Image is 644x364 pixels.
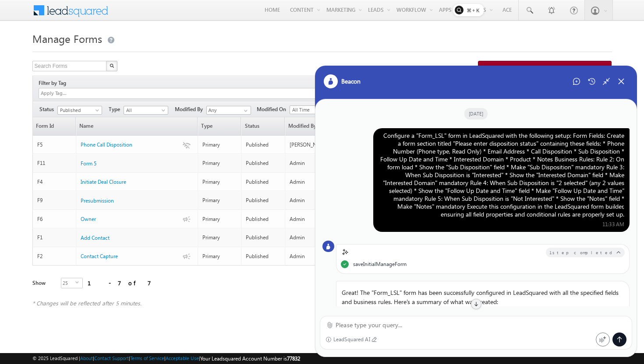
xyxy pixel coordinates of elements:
[81,178,126,186] a: Initiate Deal Closure
[166,355,199,361] a: Acceptable Use
[175,105,206,113] span: Modified By
[76,117,197,135] a: Name
[202,178,237,186] div: Primary
[202,215,237,223] div: Primary
[39,78,69,88] div: Filter by Tag
[37,234,72,241] div: F1
[202,196,237,204] div: Primary
[81,197,114,204] span: Presubmission
[39,105,57,113] span: Status
[81,160,96,168] a: Form 5
[287,355,300,362] span: 77832
[246,196,281,204] div: Published
[75,280,82,284] span: select
[81,178,126,185] span: Initiate Deal Closure
[81,197,114,205] a: Presubmission
[81,234,110,242] a: Add Contact
[81,141,132,148] span: Phone Call Disposition
[80,355,93,361] a: About
[241,117,284,135] span: Status
[40,90,92,97] input: Apply Tag...
[81,141,132,149] a: Phone Call Disposition
[246,234,281,241] div: Published
[246,215,281,223] div: Published
[81,253,118,259] span: Contact Capture
[37,196,72,204] div: F9
[246,159,281,167] div: Published
[130,355,164,361] a: Terms of Service
[290,106,332,114] span: All Time
[200,355,300,362] span: Your Leadsquared Account Number is
[81,160,96,167] span: Form 5
[37,215,72,223] div: F6
[57,106,102,115] a: Published
[37,159,72,167] div: F11
[290,252,368,260] div: Admin
[32,279,54,287] div: Show
[239,106,250,115] a: Show All Items
[58,106,99,114] span: Published
[290,178,368,186] div: Admin
[37,178,72,186] div: F4
[81,252,118,260] a: Contact Capture
[246,178,281,186] div: Published
[81,215,96,223] a: Owner
[290,159,368,167] div: Admin
[37,252,72,260] div: F2
[202,159,237,167] div: Primary
[206,106,251,115] input: Type to Search
[290,105,334,114] a: All Time
[81,216,96,222] span: Owner
[124,106,166,114] span: All
[94,355,129,361] a: Contact Support
[198,117,241,135] span: Type
[124,106,168,115] a: All
[37,141,72,149] div: F5
[110,63,114,68] img: Search
[290,196,368,204] div: Admin
[483,65,492,70] img: add_icon.png
[246,141,281,149] div: Published
[246,252,281,260] div: Published
[202,252,237,260] div: Primary
[81,234,110,241] span: Add Contact
[32,299,464,307] div: * Changes will be reflected after 5 minutes.
[109,105,124,113] span: Type
[33,117,75,135] a: Form Id
[290,234,368,241] div: Admin
[257,105,290,113] span: Modified On
[290,141,368,149] div: [PERSON_NAME]
[61,278,75,288] span: 25
[88,278,151,288] div: 1 - 7 of 7
[202,141,237,149] div: Primary
[285,117,372,135] a: Modified By
[32,354,300,363] span: © 2025 LeadSquared | | | | |
[492,64,524,71] span: Create Form
[290,215,368,223] div: Admin
[32,31,102,45] span: Manage Forms
[202,234,237,241] div: Primary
